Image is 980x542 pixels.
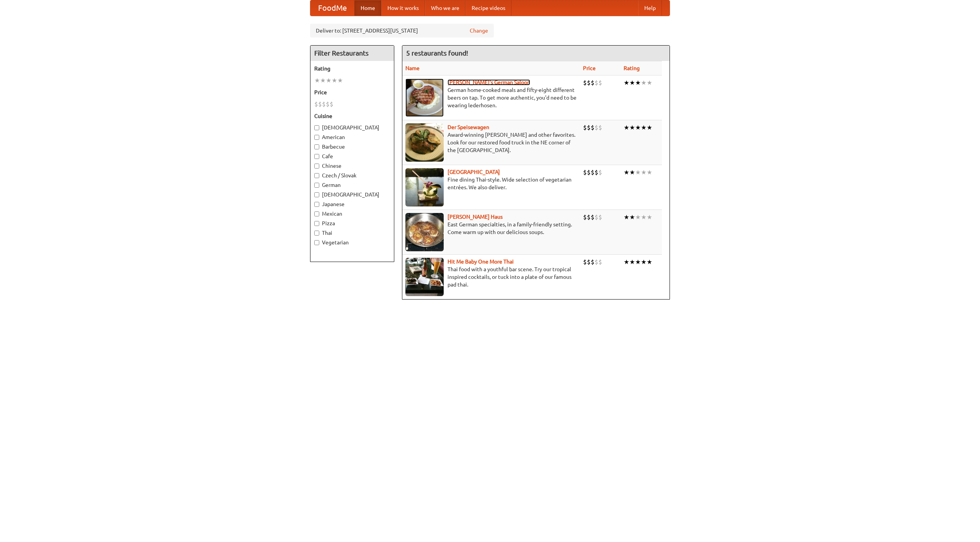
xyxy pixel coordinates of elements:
li: ★ [641,168,647,177]
img: babythai.jpg [405,258,444,296]
li: ★ [635,123,641,132]
li: $ [583,168,587,177]
a: Help [638,0,662,16]
a: Recipe videos [465,0,511,16]
li: ★ [332,76,337,85]
label: [DEMOGRAPHIC_DATA] [314,124,390,131]
li: $ [583,213,587,221]
li: ★ [647,123,652,132]
p: German home-cooked meals and fifty-eight different beers on tap. To get more authentic, you'd nee... [405,86,577,109]
a: How it works [381,0,425,16]
label: Czech / Slovak [314,172,390,179]
input: German [314,183,319,188]
label: Cafe [314,152,390,160]
a: [PERSON_NAME] Haus [448,214,503,220]
li: ★ [647,213,652,221]
li: ★ [629,123,635,132]
li: $ [595,79,598,87]
a: Name [405,65,420,71]
li: $ [598,213,602,221]
li: ★ [641,258,647,266]
li: ★ [635,258,641,266]
li: ★ [320,76,326,85]
li: ★ [635,213,641,221]
li: ★ [629,213,635,221]
a: FoodMe [310,0,354,16]
li: $ [591,123,595,132]
li: ★ [629,258,635,266]
li: $ [595,258,598,266]
li: $ [598,258,602,266]
li: $ [326,100,330,108]
li: $ [595,168,598,177]
li: $ [591,79,595,87]
p: Thai food with a youthful bar scene. Try our tropical inspired cocktails, or tuck into a plate of... [405,265,577,288]
li: $ [598,79,602,87]
li: $ [587,168,591,177]
li: $ [595,123,598,132]
a: Who we are [425,0,465,16]
li: ★ [641,213,647,221]
ng-pluralize: 5 restaurants found! [406,49,468,57]
img: esthers.jpg [405,79,444,117]
li: $ [583,258,587,266]
h4: Filter Restaurants [310,46,394,61]
li: $ [583,79,587,87]
label: German [314,181,390,189]
a: Der Speisewagen [448,124,489,130]
img: speisewagen.jpg [405,123,444,162]
label: Mexican [314,210,390,218]
label: Chinese [314,162,390,170]
input: Czech / Slovak [314,173,319,178]
label: Pizza [314,219,390,227]
p: East German specialties, in a family-friendly setting. Come warm up with our delicious soups. [405,221,577,236]
li: ★ [624,123,629,132]
li: $ [598,123,602,132]
input: Cafe [314,154,319,159]
label: American [314,133,390,141]
li: $ [587,258,591,266]
p: Fine dining Thai-style. Wide selection of vegetarian entrées. We also deliver. [405,176,577,191]
li: $ [314,100,318,108]
li: ★ [641,123,647,132]
li: $ [595,213,598,221]
li: $ [591,168,595,177]
b: [GEOGRAPHIC_DATA] [448,169,500,175]
li: ★ [624,258,629,266]
li: ★ [337,76,343,85]
input: American [314,135,319,140]
li: $ [598,168,602,177]
li: ★ [314,76,320,85]
li: ★ [635,168,641,177]
a: Rating [624,65,640,71]
input: Vegetarian [314,240,319,245]
label: Thai [314,229,390,237]
img: satay.jpg [405,168,444,206]
p: Award-winning [PERSON_NAME] and other favorites. Look for our restored food truck in the NE corne... [405,131,577,154]
li: $ [318,100,322,108]
a: [PERSON_NAME]'s German Saloon [448,79,530,85]
li: $ [591,213,595,221]
input: [DEMOGRAPHIC_DATA] [314,192,319,197]
a: Price [583,65,596,71]
label: [DEMOGRAPHIC_DATA] [314,191,390,198]
li: ★ [647,79,652,87]
h5: Price [314,88,390,96]
li: ★ [635,79,641,87]
label: Vegetarian [314,239,390,246]
li: ★ [629,168,635,177]
li: ★ [641,79,647,87]
li: $ [587,123,591,132]
li: ★ [624,213,629,221]
a: Hit Me Baby One More Thai [448,259,514,265]
input: Mexican [314,211,319,216]
input: [DEMOGRAPHIC_DATA] [314,125,319,130]
h5: Cuisine [314,112,390,120]
li: $ [587,79,591,87]
li: $ [322,100,326,108]
li: $ [591,258,595,266]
